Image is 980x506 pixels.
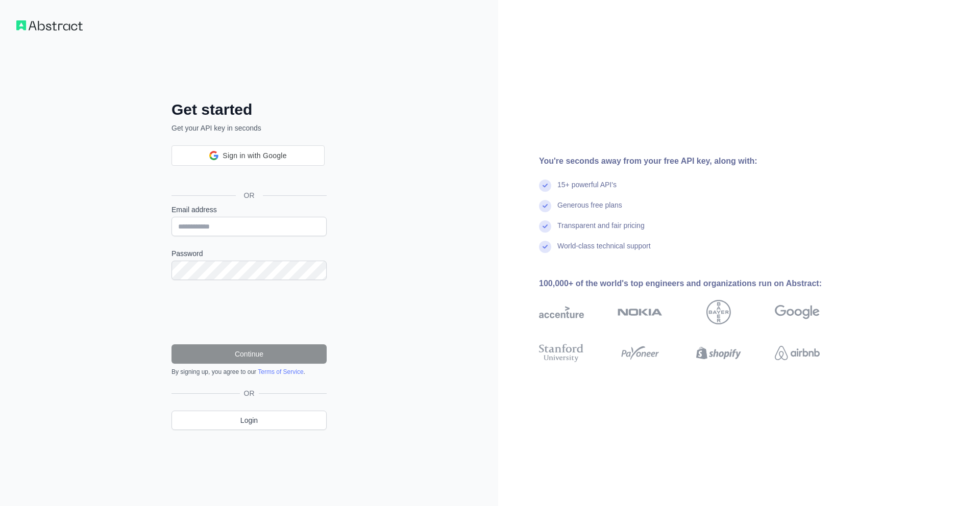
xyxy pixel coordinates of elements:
div: Generous free plans [557,200,622,220]
img: google [775,300,820,324]
label: Email address [171,205,327,215]
img: shopify [696,342,741,364]
img: check mark [539,241,551,253]
img: payoneer [618,342,663,364]
div: By signing up, you agree to our . [171,368,327,376]
img: accenture [539,300,584,324]
div: 100,000+ of the world's top engineers and organizations run on Abstract: [539,277,852,290]
div: Transparent and fair pricing [557,220,645,241]
iframe: Sign in with Google Button [166,165,330,187]
label: Password [171,248,327,259]
img: check mark [539,180,551,192]
span: Sign in with Google [223,150,286,161]
div: You're seconds away from your free API key, along with: [539,155,852,167]
div: Sign in with Google [171,145,325,166]
button: Continue [171,344,327,364]
p: Get your API key in seconds [171,123,327,133]
iframe: reCAPTCHA [171,292,327,332]
img: stanford university [539,342,584,364]
a: Login [171,411,327,430]
img: bayer [706,300,731,324]
a: Terms of Service [258,368,303,375]
span: OR [240,388,259,398]
h2: Get started [171,100,327,119]
img: check mark [539,220,551,233]
img: nokia [618,300,663,324]
div: World-class technical support [557,241,651,261]
span: OR [236,190,263,200]
img: Workflow [16,20,83,31]
img: check mark [539,200,551,212]
img: airbnb [775,342,820,364]
div: 15+ powerful API's [557,180,617,200]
